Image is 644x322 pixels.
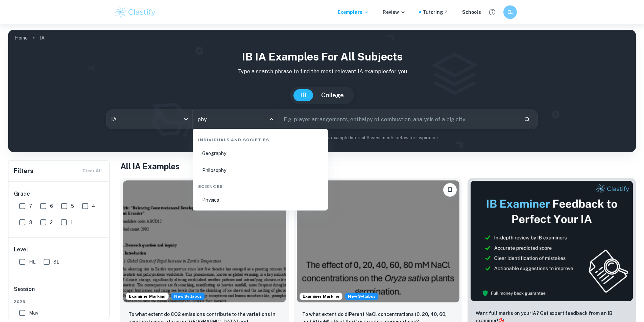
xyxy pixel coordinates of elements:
span: 3 [29,219,32,226]
input: E.g. player arrangements, enthalpy of combustion, analysis of a big city... [279,110,519,129]
h1: IB IA examples for all subjects [14,49,630,65]
h6: Session [14,285,104,299]
p: IA [40,34,45,42]
p: Exemplars [338,8,369,16]
p: Type a search phrase to find the most relevant IA examples for you [14,68,630,76]
div: Starting from the May 2026 session, the ESS IA requirements have changed. We created this exempla... [171,293,205,300]
img: profile cover [8,30,636,152]
h6: Grade [14,190,104,198]
div: Sciences [195,178,325,192]
span: SL [53,258,59,266]
h1: All IA Examples [120,160,636,172]
span: 4 [92,202,95,210]
button: College [314,89,351,101]
li: Philosophy [195,163,325,178]
div: Individuals and Societies [195,131,325,146]
span: New Syllabus [345,293,378,300]
li: Geography [195,146,325,161]
p: Review [383,8,406,16]
span: May [29,309,38,317]
span: 5 [71,202,74,210]
span: 7 [29,202,32,210]
span: HL [29,258,35,266]
span: Examiner Marking [126,293,168,299]
div: IA [106,110,192,129]
span: New Syllabus [171,293,205,300]
span: 2026 [14,299,104,305]
span: 1 [71,219,73,226]
div: Starting from the May 2026 session, the ESS IA requirements have changed. We created this exempla... [345,293,378,300]
a: Home [15,33,28,43]
img: Thumbnail [470,180,633,301]
img: ESS IA example thumbnail: To what extent do diPerent NaCl concentr [297,180,460,302]
img: Clastify logo [114,5,157,19]
a: Tutoring [423,8,449,16]
button: IB [293,89,313,101]
h6: Level [14,246,104,254]
li: Physics [195,192,325,208]
button: EL [503,5,517,19]
button: Search [521,114,533,125]
button: Help and Feedback [486,6,498,18]
span: 6 [50,202,53,210]
button: Close [267,115,276,124]
button: Bookmark [443,183,457,197]
a: Schools [462,8,481,16]
h6: EL [506,8,514,16]
p: Not sure what to search for? You can always look through our example Internal Assessments below f... [14,134,630,141]
img: ESS IA example thumbnail: To what extent do CO2 emissions contribu [123,180,286,302]
span: Examiner Marking [300,293,342,299]
span: 2 [50,219,53,226]
h6: Filters [14,166,33,176]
